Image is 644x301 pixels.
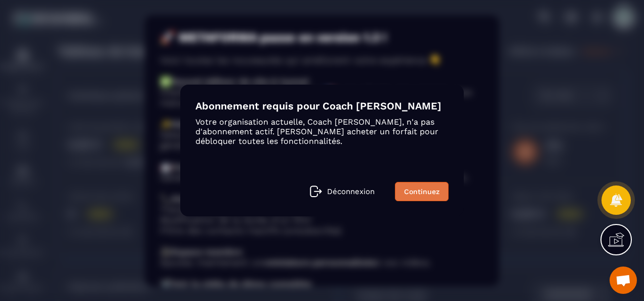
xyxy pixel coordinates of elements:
div: Ouvrir le chat [610,267,637,294]
h4: Abonnement requis pour Coach [PERSON_NAME] [195,100,449,112]
a: Déconnexion [310,185,375,198]
p: Votre organisation actuelle, Coach [PERSON_NAME], n'a pas d'abonnement actif. [PERSON_NAME] achet... [195,117,449,146]
a: Continuez [395,182,449,201]
p: Déconnexion [327,187,375,196]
